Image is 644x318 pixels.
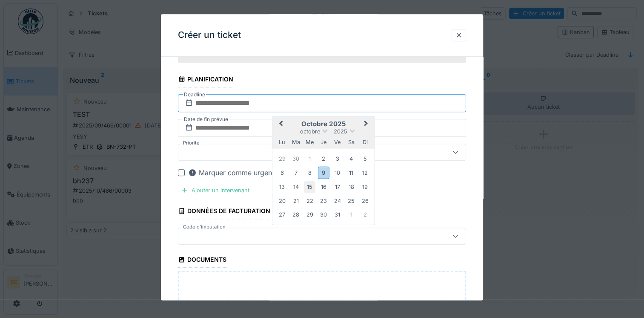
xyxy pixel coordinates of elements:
div: samedi [345,136,357,148]
div: mardi [290,136,302,148]
div: Choose mercredi 22 octobre 2025 [304,195,315,207]
div: Choose mardi 28 octobre 2025 [290,209,302,221]
div: Choose samedi 11 octobre 2025 [345,167,357,179]
label: Deadline [183,90,206,99]
div: Choose samedi 25 octobre 2025 [345,195,357,207]
button: Next Month [360,118,374,131]
div: Choose lundi 27 octobre 2025 [276,209,288,221]
div: Choose jeudi 30 octobre 2025 [318,209,329,221]
div: vendredi [332,136,343,148]
div: Choose samedi 18 octobre 2025 [345,182,357,193]
h2: octobre 2025 [272,120,375,128]
div: Choose jeudi 2 octobre 2025 [318,153,329,165]
div: Ajouter un intervenant [178,185,253,196]
div: mercredi [304,136,315,148]
h3: Créer un ticket [178,30,241,41]
label: Code d'imputation [181,224,227,231]
div: jeudi [318,136,329,148]
div: Choose mardi 14 octobre 2025 [290,182,302,193]
div: Choose mercredi 8 octobre 2025 [304,167,315,179]
div: Month octobre, 2025 [275,152,372,222]
div: Choose jeudi 9 octobre 2025 [318,167,329,179]
div: Choose mercredi 15 octobre 2025 [304,182,315,193]
div: Choose vendredi 3 octobre 2025 [332,153,343,165]
div: Marquer comme urgent [188,168,274,178]
div: dimanche [359,136,371,148]
div: Planification [178,73,233,87]
div: Documents [178,254,226,268]
div: Choose vendredi 31 octobre 2025 [332,209,343,221]
div: Choose samedi 4 octobre 2025 [345,153,357,165]
div: Choose mardi 21 octobre 2025 [290,195,302,207]
div: Choose vendredi 17 octobre 2025 [332,182,343,193]
div: Choose dimanche 5 octobre 2025 [359,153,371,165]
div: Choose vendredi 10 octobre 2025 [332,167,343,179]
label: Priorité [181,139,201,147]
div: Données de facturation [178,205,270,220]
div: Choose mercredi 1 octobre 2025 [304,153,315,165]
div: Choose lundi 13 octobre 2025 [276,182,288,193]
div: Choose mercredi 29 octobre 2025 [304,209,315,221]
span: 2025 [334,128,347,135]
div: Choose vendredi 24 octobre 2025 [332,195,343,207]
div: Choose jeudi 16 octobre 2025 [318,182,329,193]
label: Date de fin prévue [183,115,229,124]
div: Choose dimanche 19 octobre 2025 [359,182,371,193]
div: Choose lundi 20 octobre 2025 [276,195,288,207]
button: Previous Month [273,118,287,131]
div: Choose dimanche 12 octobre 2025 [359,167,371,179]
div: Choose dimanche 2 novembre 2025 [359,209,371,221]
div: Choose lundi 6 octobre 2025 [276,167,288,179]
div: Choose mardi 7 octobre 2025 [290,167,302,179]
div: Choose lundi 29 septembre 2025 [276,153,288,165]
div: Choose mardi 30 septembre 2025 [290,153,302,165]
div: lundi [276,136,288,148]
div: Choose jeudi 23 octobre 2025 [318,195,329,207]
div: Choose samedi 1 novembre 2025 [345,209,357,221]
span: octobre [300,128,320,135]
div: Choose dimanche 26 octobre 2025 [359,195,371,207]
